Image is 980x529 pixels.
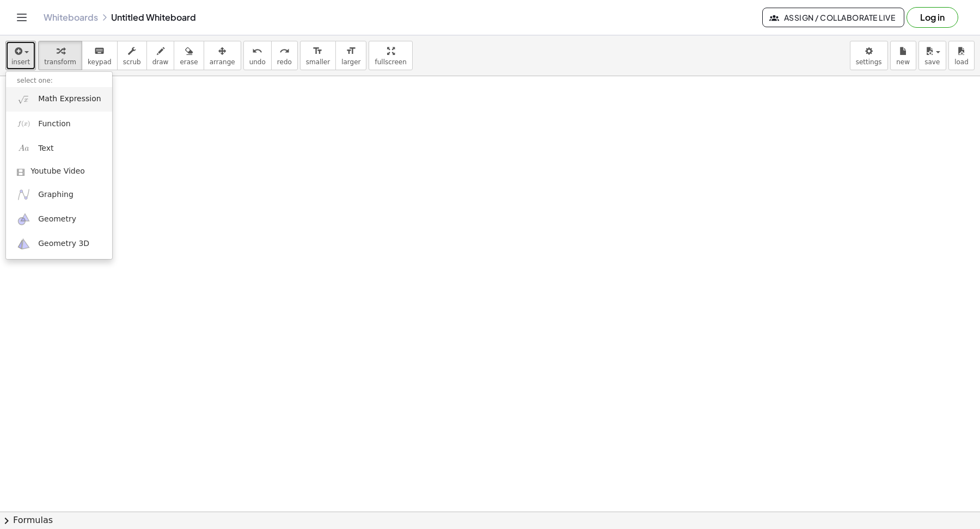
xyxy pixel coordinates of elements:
[11,58,30,66] span: insert
[6,87,112,112] a: Math Expression
[243,41,272,70] button: undoundo
[924,58,940,66] span: save
[210,58,235,66] span: arrange
[375,58,406,66] span: fullscreen
[6,112,112,136] a: Function
[335,41,366,70] button: format_sizelarger
[6,136,112,161] a: Text
[5,41,36,70] button: insert
[252,45,262,58] i: undo
[88,58,112,66] span: keypad
[152,58,169,66] span: draw
[17,212,30,226] img: ggb-geometry.svg
[38,94,101,104] span: Math Expression
[180,58,198,66] span: erase
[44,58,76,66] span: transform
[850,41,888,70] button: settings
[123,58,141,66] span: scrub
[30,166,85,177] span: Youtube Video
[174,41,204,70] button: erase
[954,58,969,66] span: load
[369,41,412,70] button: fullscreen
[948,41,975,70] button: load
[346,45,356,58] i: format_size
[6,207,112,231] a: Geometry
[94,45,105,58] i: keyboard
[38,143,53,154] span: Text
[279,45,290,58] i: redo
[300,41,336,70] button: format_sizesmaller
[17,117,30,131] img: f_x.png
[6,182,112,207] a: Graphing
[17,93,30,106] img: sqrt_x.png
[38,119,71,130] span: Function
[82,41,118,70] button: keyboardkeypad
[341,58,360,66] span: larger
[38,189,73,200] span: Graphing
[896,58,910,66] span: new
[146,41,175,70] button: draw
[38,238,89,249] span: Geometry 3D
[277,58,292,66] span: redo
[313,45,323,58] i: format_size
[6,75,112,87] li: select one:
[38,214,76,225] span: Geometry
[856,58,882,66] span: settings
[6,161,112,182] a: Youtube Video
[771,13,895,22] span: Assign / Collaborate Live
[38,41,82,70] button: transform
[271,41,298,70] button: redoredo
[204,41,241,70] button: arrange
[306,58,330,66] span: smaller
[17,188,30,201] img: ggb-graphing.svg
[117,41,147,70] button: scrub
[249,58,266,66] span: undo
[17,142,30,155] img: Aa.png
[762,8,904,27] button: Assign / Collaborate Live
[13,9,30,26] button: Toggle navigation
[44,12,98,23] a: Whiteboards
[918,41,946,70] button: save
[17,237,30,251] img: ggb-3d.svg
[906,7,958,28] button: Log in
[6,232,112,256] a: Geometry 3D
[890,41,916,70] button: new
